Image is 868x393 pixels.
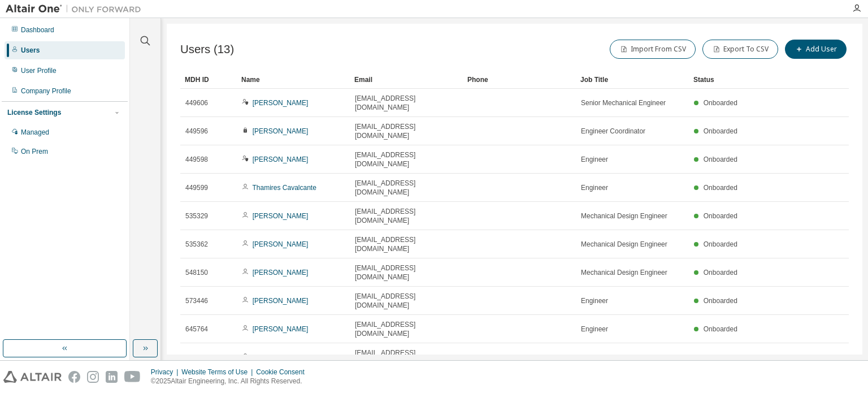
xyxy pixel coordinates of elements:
[704,353,732,361] span: Delivered
[253,297,309,305] a: [PERSON_NAME]
[185,240,208,249] span: 535362
[21,128,49,137] div: Managed
[21,25,54,34] div: Dashboard
[704,212,737,220] span: Onboarded
[704,240,737,248] span: Onboarded
[704,156,737,163] span: Onboarded
[21,147,48,156] div: On Prem
[185,183,208,192] span: 449599
[21,66,57,75] div: User Profile
[610,40,696,59] button: Import From CSV
[704,297,737,305] span: Onboarded
[6,3,147,15] img: Altair One
[253,212,309,220] a: [PERSON_NAME]
[253,269,309,277] a: [PERSON_NAME]
[151,377,311,386] p: © 2025 Altair Engineering, Inc. All Rights Reserved.
[581,155,608,164] span: Engineer
[355,264,458,282] span: [EMAIL_ADDRESS][DOMAIN_NAME]
[181,368,256,377] div: Website Terms of Use
[355,150,458,169] span: [EMAIL_ADDRESS][DOMAIN_NAME]
[468,353,529,362] span: [PHONE_NUMBER]
[253,353,309,361] a: [PERSON_NAME]
[581,353,648,362] span: Hardware Coordinator
[68,371,80,383] img: facebook.svg
[185,268,208,277] span: 548150
[581,98,666,107] span: Senior Mechanical Engineer
[124,371,141,383] img: youtube.svg
[185,98,208,107] span: 449606
[581,183,608,192] span: Engineer
[256,368,311,377] div: Cookie Consent
[581,268,667,277] span: Mechanical Design Engineer
[21,87,71,96] div: Company Profile
[704,325,737,333] span: Onboarded
[355,207,458,225] span: [EMAIL_ADDRESS][DOMAIN_NAME]
[185,127,208,136] span: 449596
[702,40,778,59] button: Export To CSV
[180,43,234,56] span: Users (13)
[87,371,99,383] img: instagram.svg
[355,122,458,140] span: [EMAIL_ADDRESS][DOMAIN_NAME]
[355,320,458,338] span: [EMAIL_ADDRESS][DOMAIN_NAME]
[704,127,737,135] span: Onboarded
[253,325,309,333] a: [PERSON_NAME]
[185,296,208,305] span: 573446
[252,184,316,192] a: Thamires Cavalcante
[185,71,232,89] div: MDH ID
[355,179,458,197] span: [EMAIL_ADDRESS][DOMAIN_NAME]
[241,71,345,89] div: Name
[581,325,608,334] span: Engineer
[355,94,458,112] span: [EMAIL_ADDRESS][DOMAIN_NAME]
[467,71,571,89] div: Phone
[355,292,458,310] span: [EMAIL_ADDRESS][DOMAIN_NAME]
[185,211,208,221] span: 535329
[580,71,684,89] div: Job Title
[581,127,645,136] span: Engineer Coordinator
[253,127,309,135] a: [PERSON_NAME]
[354,71,458,89] div: Email
[581,240,667,249] span: Mechanical Design Engineer
[355,235,458,253] span: [EMAIL_ADDRESS][DOMAIN_NAME]
[704,269,737,277] span: Onboarded
[355,348,458,366] span: [EMAIL_ADDRESS][DOMAIN_NAME]
[7,108,61,117] div: License Settings
[253,156,309,163] a: [PERSON_NAME]
[785,40,847,59] button: Add User
[185,155,208,164] span: 449598
[185,325,208,334] span: 645764
[693,71,790,89] div: Status
[185,353,208,362] span: 648487
[253,240,309,248] a: [PERSON_NAME]
[581,211,667,221] span: Mechanical Design Engineer
[151,368,181,377] div: Privacy
[253,99,309,107] a: [PERSON_NAME]
[21,46,40,55] div: Users
[704,99,737,107] span: Onboarded
[704,184,737,192] span: Onboarded
[581,296,608,305] span: Engineer
[106,371,118,383] img: linkedin.svg
[3,371,62,383] img: altair_logo.svg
